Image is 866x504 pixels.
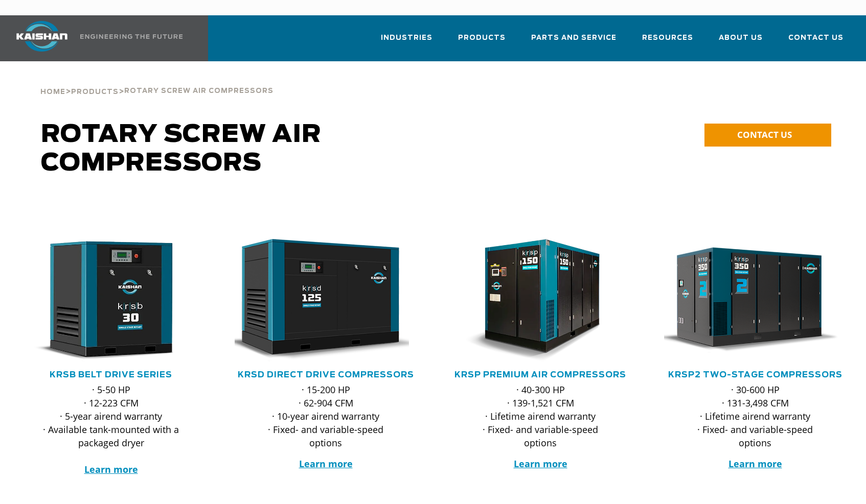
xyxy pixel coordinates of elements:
a: Home [40,87,65,96]
a: Products [458,25,506,59]
p: · 30-600 HP · 131-3,498 CFM · Lifetime airend warranty · Fixed- and variable-speed options [685,383,826,449]
img: Engineering the future [80,34,183,39]
div: > > [40,61,274,100]
span: Resources [642,32,693,44]
a: Contact Us [788,25,844,59]
img: krsp350 [656,239,838,362]
div: krsd125 [235,239,417,362]
span: Home [40,89,65,95]
div: krsp350 [664,239,846,362]
a: Learn more [299,458,353,470]
a: Industries [381,25,432,59]
a: KRSD Direct Drive Compressors [238,371,414,379]
span: About Us [719,32,763,44]
p: · 5-50 HP · 12-223 CFM · 5-year airend warranty · Available tank-mounted with a packaged dryer [40,383,181,476]
img: kaishan logo [4,21,80,52]
span: Rotary Screw Air Compressors [41,123,322,176]
a: KRSP2 Two-Stage Compressors [668,371,842,379]
span: Products [71,89,119,95]
a: Learn more [728,458,782,470]
a: Kaishan USA [4,15,185,61]
span: CONTACT US [737,129,792,140]
span: Industries [381,32,432,44]
a: Learn more [514,458,567,470]
a: CONTACT US [704,124,831,147]
img: krsd125 [227,239,409,362]
span: Parts and Service [531,32,617,44]
img: krsb30 [12,239,194,362]
p: · 15-200 HP · 62-904 CFM · 10-year airend warranty · Fixed- and variable-speed options [255,383,396,449]
span: Rotary Screw Air Compressors [124,88,274,94]
div: krsp150 [449,239,631,362]
span: Contact Us [788,32,844,44]
a: Resources [642,25,693,59]
a: About Us [719,25,763,59]
a: Parts and Service [531,25,617,59]
span: Products [458,32,506,44]
img: krsp150 [442,239,624,362]
a: KRSB Belt Drive Series [50,371,172,379]
p: · 40-300 HP · 139-1,521 CFM · Lifetime airend warranty · Fixed- and variable-speed options [470,383,611,449]
div: krsb30 [20,239,202,362]
a: Learn more [84,463,138,475]
a: Products [71,87,119,96]
a: KRSP Premium Air Compressors [454,371,626,379]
